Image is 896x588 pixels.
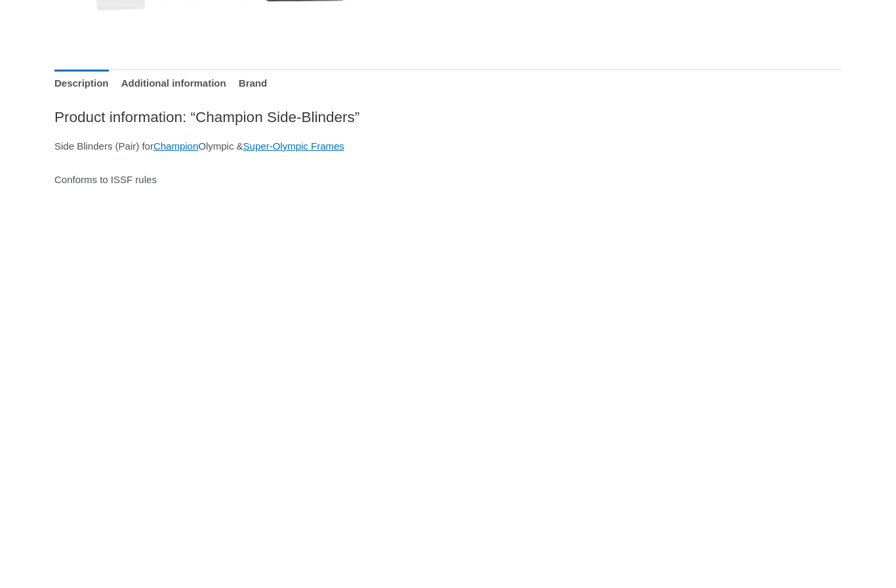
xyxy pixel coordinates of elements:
a: Super-Olympic Frames [243,140,344,152]
a: Additional information [121,70,226,98]
a: Description [54,70,109,98]
a: Brand [239,70,267,98]
p: Conforms to ISSF rules [54,171,842,189]
h2: Product information: “Champion Side-Blinders” [54,108,842,127]
a: Champion [153,140,198,152]
p: Side Blinders (Pair) for Olympic & [54,137,842,156]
